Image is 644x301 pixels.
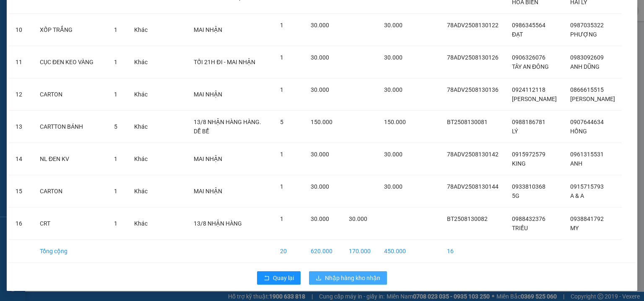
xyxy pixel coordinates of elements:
[33,175,107,208] td: CARTON
[570,31,597,38] span: PHƯỢNG
[512,96,557,102] span: [PERSON_NAME]
[127,46,154,78] td: Khác
[447,119,488,125] span: BT2508130081
[194,188,222,195] span: MAI NHẬN
[311,183,329,190] span: 30.000
[447,151,499,158] span: 78ADV2508130142
[127,175,154,208] td: Khác
[9,78,33,111] td: 12
[33,208,107,240] td: CRT
[33,14,107,46] td: XỐP TRẮNG
[512,215,545,222] span: 0988432376
[570,119,604,125] span: 0907644634
[377,240,413,263] td: 450.000
[384,86,402,93] span: 30.000
[384,54,402,61] span: 30.000
[512,63,549,70] span: TÂY AN ĐÔNG
[257,271,301,285] button: rollbackQuay lại
[512,119,545,125] span: 0988186781
[325,273,380,283] span: Nhập hàng kho nhận
[280,22,283,29] span: 1
[512,128,518,135] span: LÝ
[570,160,582,167] span: ANH
[194,91,222,98] span: MAI NHẬN
[273,273,294,283] span: Quay lại
[570,215,604,222] span: 0938841792
[9,111,33,143] td: 13
[570,151,604,158] span: 0961315531
[384,119,406,125] span: 150.000
[570,96,615,102] span: [PERSON_NAME]
[447,183,499,190] span: 78ADV2508130144
[447,215,488,222] span: BT2508130082
[114,59,117,65] span: 1
[311,54,329,61] span: 30.000
[512,31,523,38] span: ĐẠT
[33,46,107,78] td: CỤC ĐEN KEO VÀNG
[114,123,117,130] span: 5
[280,183,283,190] span: 1
[311,151,329,158] span: 30.000
[570,128,587,135] span: HỒNG
[114,188,117,195] span: 1
[9,46,33,78] td: 11
[194,156,222,162] span: MAI NHẬN
[384,183,402,190] span: 30.000
[127,208,154,240] td: Khác
[273,240,304,263] td: 20
[512,160,526,167] span: KING
[447,22,499,29] span: 78ADV2508130122
[447,54,499,61] span: 78ADV2508130126
[280,215,283,222] span: 1
[512,22,545,29] span: 0986345564
[311,22,329,29] span: 30.000
[440,240,505,263] td: 16
[114,220,117,227] span: 1
[280,86,283,93] span: 1
[9,143,33,175] td: 14
[127,143,154,175] td: Khác
[114,26,117,33] span: 1
[280,54,283,61] span: 1
[33,111,107,143] td: CARTTON BÁNH
[194,26,222,33] span: MAI NHẬN
[512,86,545,93] span: 0924112118
[33,78,107,111] td: CARTON
[311,119,332,125] span: 150.000
[512,151,545,158] span: 0915972579
[570,22,604,29] span: 0987035322
[114,91,117,98] span: 1
[9,14,33,46] td: 10
[280,151,283,158] span: 1
[349,215,367,222] span: 30.000
[512,183,545,190] span: 0933810368
[512,225,528,231] span: TRIỀU
[384,151,402,158] span: 30.000
[9,208,33,240] td: 16
[9,175,33,208] td: 15
[316,275,322,282] span: download
[342,240,377,263] td: 170.000
[570,225,579,231] span: MY
[33,143,107,175] td: NL ĐEN KV
[194,119,261,135] span: 13/8 NHẬN HÀNG HÀNG. DỄ BỂ
[311,86,329,93] span: 30.000
[570,86,604,93] span: 0866615515
[264,275,270,282] span: rollback
[311,215,329,222] span: 30.000
[304,240,342,263] td: 620.000
[570,192,584,199] span: A & A
[127,111,154,143] td: Khác
[280,119,283,125] span: 5
[447,86,499,93] span: 78ADV2508130136
[570,63,600,70] span: ANH DŨNG
[127,14,154,46] td: Khác
[127,78,154,111] td: Khác
[309,271,387,285] button: downloadNhập hàng kho nhận
[512,192,519,199] span: 5G
[33,240,107,263] td: Tổng cộng
[570,183,604,190] span: 0915715793
[384,22,402,29] span: 30.000
[512,54,545,61] span: 0906326076
[194,59,255,65] span: TỐI 21H ĐI - MAI NHẬN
